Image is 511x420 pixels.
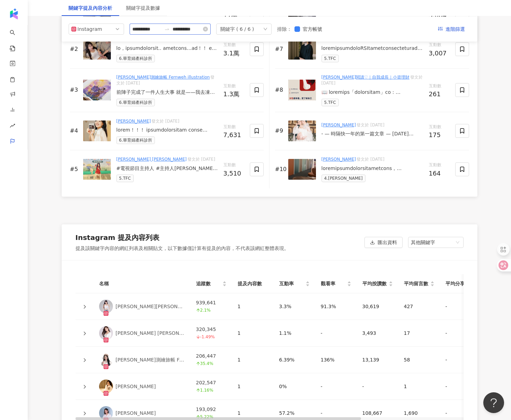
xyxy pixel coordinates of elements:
span: arrow-up [196,388,200,392]
td: - [440,320,482,347]
td: 136% [315,347,357,373]
div: 17 [404,329,434,337]
span: arrow-up [196,361,200,366]
img: post-image [288,120,316,141]
div: 1.1% [279,329,310,337]
div: 261 [429,91,450,98]
div: #10 [275,166,285,173]
td: - [315,373,357,400]
img: post-image [83,120,111,141]
img: post-image [288,159,316,180]
div: 關鍵字提及數據 [126,4,160,12]
a: KOL Avatar[PERSON_NAME] [99,406,185,420]
th: 平均留言數 [398,274,440,293]
div: 3,007 [429,50,450,57]
img: KOL Avatar [99,326,113,340]
div: #4 [70,127,80,135]
span: 平均按讚數 [362,280,387,287]
span: 互動率 [279,280,304,287]
span: 發文於 [DATE] [187,157,215,162]
td: 1 [232,373,274,400]
div: 427 [404,303,434,310]
a: [PERSON_NAME]測繪旅帳 Fernweh illustration [116,75,210,80]
span: 互動數 [223,83,244,90]
div: - [446,409,476,417]
div: - [446,356,476,364]
img: post-image [83,159,111,180]
td: 58 [398,347,440,373]
td: 1.1% [274,320,315,347]
span: -1.49% [196,333,215,341]
div: [PERSON_NAME]測繪旅帳 Fernweh illustration [116,357,185,364]
div: 1 [238,409,268,417]
div: 320,345 [196,325,227,341]
span: 發文於 [DATE] [356,123,384,127]
td: 1 [232,347,274,373]
div: - [321,383,351,390]
th: 名稱 [94,274,191,293]
span: 進階篩選 [446,24,465,35]
td: 6.39% [274,347,315,373]
img: post-image [83,80,111,100]
span: 2.1% [196,306,211,314]
span: swap-right [164,26,170,32]
a: [PERSON_NAME] [321,123,356,127]
a: search [10,25,24,52]
span: arrow-up [196,308,200,312]
div: #3 [70,86,80,94]
div: - [321,329,351,337]
div: 13,139 [362,356,393,364]
span: close-circle [203,27,208,32]
span: 1.16% [196,386,213,394]
div: - [446,303,476,310]
div: 1 [238,383,268,390]
img: KOL Avatar [99,353,113,367]
div: - — 時隔快一年的第一篇文章 — [DATE] LEMON 🍋 與爸比媽咪的全家福 懷胎十月 是母親人生最美好的時光 用拍攝紀錄下 孕育生命的過程 謝謝你選擇我們當你的爸比媽咪 謝謝你選擇我們... [321,131,423,137]
div: 202,547 [196,379,227,394]
div: lo，ipsumdolorsit.. ametcons…ad！！ el @seddo.Eiu temporinc！！ utlaboreetdoloremag aliquaen adminimve... [116,45,218,52]
th: 觀看率 [315,274,357,293]
div: #5 [70,166,80,173]
span: 互動數 [223,124,244,131]
span: arrow-up [196,415,200,419]
td: 1 [398,373,440,400]
div: 1,690 [404,409,434,417]
a: KOL Avatar[PERSON_NAME]測繪旅帳 Fernweh illustration [99,353,185,367]
td: 1 [232,320,274,347]
a: [PERSON_NAME] [PERSON_NAME] [116,157,187,162]
div: 1 [238,356,268,364]
div: 206,447 [196,352,227,367]
td: - [357,373,398,400]
th: 互動率 [274,274,315,293]
span: 互動數 [223,42,244,48]
th: 追蹤數 [191,274,232,293]
div: 0% [279,383,310,390]
div: #7 [275,45,285,53]
span: rise [10,119,15,134]
div: 3,493 [362,329,393,337]
a: KOL Avatar[PERSON_NAME] [99,379,185,393]
img: post-image [288,80,316,100]
div: 前陣子完成了一件人生大事 就是——我去凍卵啦！ 現在想起來還是覺得很不可思議， 趁著印象還深刻，趕快和你們分享這次的凍卵之旅✨ 大約是去年底，來到華育生殖醫學中心測AMH值 評估後發現卵巢健康度... [116,89,218,96]
a: [PERSON_NAME] [321,157,356,162]
div: [PERSON_NAME] [116,383,156,390]
div: 3.3% [279,303,310,310]
label: 排除 ： [277,25,292,33]
span: 6.華育婦產科診所 [116,136,155,144]
div: - [446,329,476,337]
span: 6.華育婦產科診所 [116,55,155,62]
div: - [446,383,476,390]
div: [PERSON_NAME] [PERSON_NAME] [116,330,185,337]
div: 1 [238,303,268,310]
div: 提及該關鍵字內容的網紅列表及相關貼文，以下數據僅計算有提及的內容，不代表該網紅整體表現。 [76,245,289,252]
img: KOL Avatar [99,379,113,393]
div: #2 [70,45,80,53]
button: 匯出資料 [364,237,403,248]
span: 觀看率 [321,280,346,287]
td: 3.3% [274,293,315,320]
span: 其他關鍵字 [411,237,461,248]
a: KOL Avatar[PERSON_NAME][PERSON_NAME] [99,300,185,313]
span: down [263,27,267,31]
div: 164 [429,170,450,177]
span: 互動數 [429,124,450,131]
